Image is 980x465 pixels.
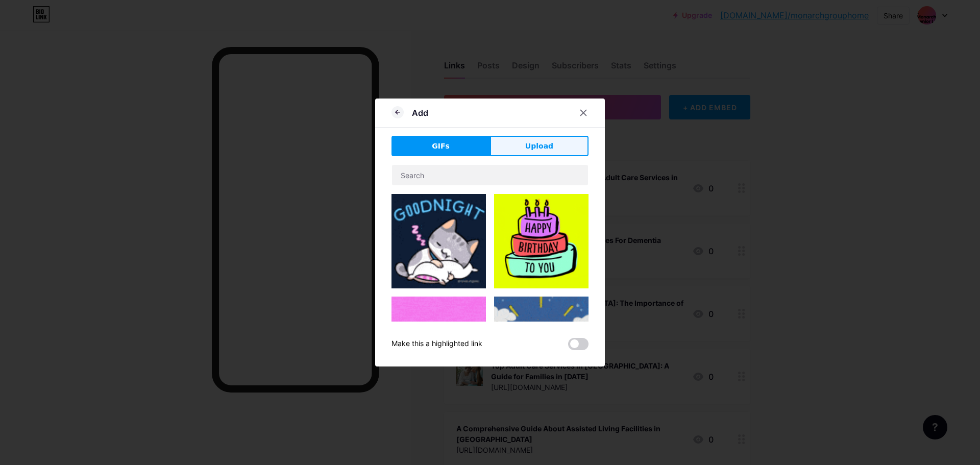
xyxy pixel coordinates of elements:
[525,141,553,152] span: Upload
[432,141,450,152] span: GIFs
[490,136,589,156] button: Upload
[391,338,482,350] div: Make this a highlighted link
[392,165,588,185] input: Search
[391,297,486,389] img: Gihpy
[494,194,589,288] img: Gihpy
[494,297,589,391] img: Gihpy
[412,107,428,119] div: Add
[391,194,486,288] img: Gihpy
[391,136,490,156] button: GIFs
